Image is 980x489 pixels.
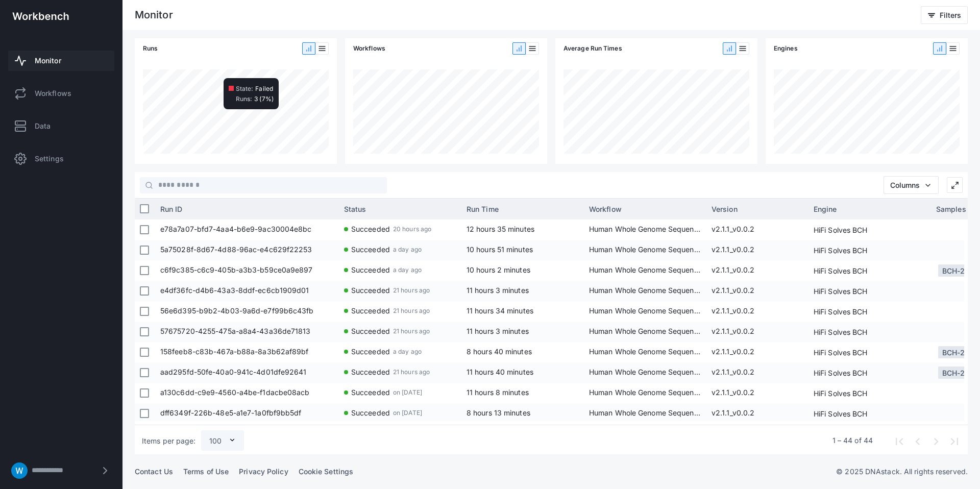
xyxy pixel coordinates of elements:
span: Settings [35,154,64,164]
span: Average Run Times [563,43,622,54]
span: Engines [774,43,798,54]
span: a day ago [393,342,422,361]
span: v2.1.1_v0.0.2 [712,342,803,362]
span: Succeeded [351,322,390,340]
span: Human Whole Genome Sequencing (HiFi Solves) [589,260,701,281]
span: Filters [940,11,961,19]
span: Human Whole Genome Sequencing (HiFi Solves) [589,219,701,240]
span: aad295fd-50fe-40a0-941c-4d01dfe92641 [160,362,334,383]
span: a day ago [393,260,422,279]
a: Contact Us [135,467,173,476]
span: v2.1.1_v0.0.2 [712,301,803,322]
span: Status [344,205,366,213]
span: 21 hours ago [393,301,430,320]
button: First page [889,431,908,450]
span: Human Whole Genome Sequencing (HiFi Solves) [589,322,701,342]
span: HiFi Solves BCH [814,221,868,239]
span: 10 hours 51 minutes [467,245,533,254]
span: 20 hours ago [393,219,431,238]
span: Samples [936,205,966,213]
span: Succeeded [351,403,390,422]
span: 11 hours 8 minutes [467,388,529,397]
span: HiFi Solves BCH [814,404,868,423]
span: 11 hours 40 minutes [467,368,533,376]
span: v2.1.1_v0.0.2 [712,362,803,383]
span: e4df36fc-d4b6-43a3-8ddf-ec6cb1909d01 [160,281,334,301]
div: Items per page: [142,436,196,446]
span: Human Whole Genome Sequencing (HiFi Solves) [589,342,701,362]
span: 56e6d395-b9b2-4b03-9a6d-e7f99b6c43fb [160,301,334,322]
div: 1 – 44 of 44 [832,435,873,446]
span: Succeeded [351,342,390,361]
span: HiFi Solves BCH [814,282,868,301]
span: v2.1.1_v0.0.2 [712,219,803,240]
a: Data [8,116,114,136]
button: Next page [926,431,944,450]
span: 21 hours ago [393,322,430,340]
span: 12 hours 35 minutes [467,225,534,233]
span: Version [712,205,738,213]
span: HiFi Solves BCH [814,302,868,321]
span: Succeeded [351,260,390,279]
span: Runs [143,43,158,54]
span: Human Whole Genome Sequencing (HiFi Solves) [589,383,701,403]
span: Human Whole Genome Sequencing (HiFi Solves) [589,301,701,322]
span: Human Whole Genome Sequencing (HiFi Solves) [589,240,701,260]
span: on [DATE] [393,383,422,402]
span: 11 hours 34 minutes [467,306,533,315]
span: Run Time [467,205,499,213]
span: HiFi Solves BCH [814,323,868,341]
span: Succeeded [351,219,390,238]
span: v2.1.1_v0.0.2 [712,403,803,424]
span: Human Whole Genome Sequencing (HiFi Solves) [589,281,701,301]
span: 158feeb8-c83b-467a-b88a-8a3b62af89bf [160,342,334,362]
img: workbench-logo-white.svg [12,12,69,20]
span: Monitor [35,56,61,66]
div: Monitor [135,10,173,20]
span: 10 hours 2 minutes [467,265,530,274]
button: Columns [884,176,939,194]
span: a day ago [393,240,422,259]
p: © 2025 DNAstack. All rights reserved. [836,467,968,477]
a: Settings [8,149,114,169]
span: 5a75028f-8d67-4d88-96ac-e4c629f22253 [160,240,334,260]
a: Terms of Use [183,467,229,476]
span: HiFi Solves BCH [814,363,868,382]
button: Filters [921,6,968,24]
span: v2.1.1_v0.0.2 [712,322,803,342]
button: Last page [944,431,963,450]
span: Workflow [589,205,622,213]
span: Succeeded [351,281,390,300]
a: Privacy Policy [239,467,288,476]
span: Succeeded [351,362,390,381]
span: 57675720-4255-475a-a8a4-43a36de71813 [160,322,334,342]
span: HiFi Solves BCH [814,261,868,280]
span: a130c6dd-c9e9-4560-a4be-f1dacbe08acb [160,383,334,403]
span: dff6349f-226b-48e5-a1e7-1a0fbf9bb5df [160,403,334,424]
span: Human Whole Genome Sequencing (HiFi Solves) [589,362,701,383]
span: 11 hours 3 minutes [467,327,529,335]
span: Succeeded [351,301,390,320]
span: v2.1.1_v0.0.2 [712,260,803,281]
span: v2.1.1_v0.0.2 [712,281,803,301]
span: v2.1.1_v0.0.2 [712,383,803,403]
span: c6f9c385-c6c9-405b-a3b3-b59ce0a9e897 [160,260,334,281]
span: HiFi Solves BCH [814,384,868,403]
a: Cookie Settings [299,467,354,476]
span: Engine [814,205,837,213]
span: Data [35,121,51,131]
span: HiFi Solves BCH [814,343,868,362]
span: 21 hours ago [393,281,430,300]
span: 8 hours 13 minutes [467,408,530,417]
span: Workflows [35,88,71,99]
span: HiFi Solves BCH [814,241,868,260]
span: e78a7a07-bfd7-4aa4-b6e9-9ac30004e8bc [160,219,334,240]
span: on [DATE] [393,403,422,422]
span: Succeeded [351,383,390,402]
span: 11 hours 3 minutes [467,286,529,295]
span: 21 hours ago [393,362,430,381]
span: Succeeded [351,240,390,259]
button: Previous page [908,431,926,450]
span: Columns [890,181,920,189]
span: v2.1.1_v0.0.2 [712,240,803,260]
